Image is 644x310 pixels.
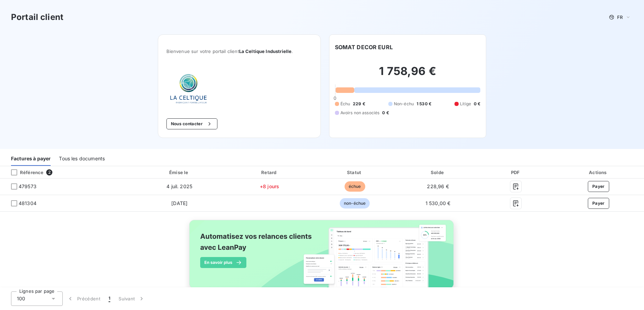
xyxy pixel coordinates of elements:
div: Émise le [134,169,225,176]
div: Tous les documents [59,151,105,166]
button: Nous contacter [166,118,217,129]
span: [DATE] [171,200,187,206]
span: 2 [46,169,52,175]
img: banner [183,216,461,300]
span: 0 € [474,101,480,107]
button: Suivant [114,291,149,306]
span: Non-échu [394,101,414,107]
div: Factures à payer [11,151,51,166]
h6: SOMAT DECOR EURL [335,43,393,51]
h2: 1 758,96 € [335,64,481,85]
span: 100 [17,295,25,302]
div: PDF [480,169,551,176]
span: non-échue [340,198,370,209]
span: 0 [334,95,336,101]
span: 1 530 € [417,101,431,107]
button: Payer [588,198,609,209]
span: Échu [340,101,350,107]
span: 228,96 € [427,183,449,189]
span: +8 jours [260,183,279,189]
button: Précédent [63,291,104,306]
div: Référence [6,169,43,175]
span: 479573 [19,183,37,190]
span: 1 530,00 € [426,200,451,206]
img: Company logo [166,71,211,107]
div: Retard [228,169,311,176]
span: 481304 [19,200,37,207]
h3: Portail client [11,11,63,23]
span: La Celtique Industrielle [239,49,292,54]
button: Payer [588,181,609,192]
span: 229 € [353,101,365,107]
span: FR [617,14,623,20]
span: 0 € [382,110,389,116]
div: Actions [554,169,643,176]
span: 1 [109,295,110,302]
div: Statut [314,169,396,176]
button: 1 [104,291,114,306]
span: Avoirs non associés [340,110,380,116]
span: Litige [460,101,471,107]
span: Bienvenue sur votre portail client . [166,49,312,54]
span: 4 juil. 2025 [166,183,192,189]
div: Solde [398,169,478,176]
span: échue [345,181,365,192]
